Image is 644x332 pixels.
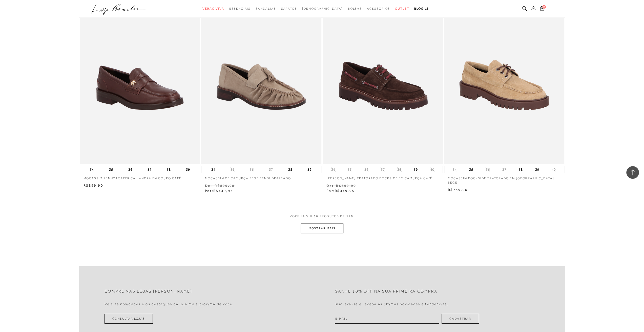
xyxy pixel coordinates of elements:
[550,167,557,172] button: 40
[205,184,212,188] small: De:
[396,167,403,172] button: 38
[215,184,235,188] small: R$899,90
[301,224,343,233] button: MOSTRAR MAIS
[105,289,192,294] h2: Compre nas lojas [PERSON_NAME]
[290,214,313,218] span: VOCê JÁ VIU
[330,167,337,172] button: 34
[205,189,233,193] span: Por:
[201,173,321,181] a: MOCASSIM DE CAMURÇA BEGE FENDI DRAPEADO
[256,7,276,10] span: Sandálias
[84,183,103,187] span: R$899,90
[306,166,313,173] button: 39
[335,289,438,294] h2: Ganhe 10% off na sua primeira compra
[542,5,546,9] span: 0
[105,314,153,324] a: Consultar Lojas
[287,166,294,173] button: 38
[414,4,429,13] a: BLOG LB
[429,167,436,172] button: 40
[267,167,275,172] button: 37
[281,4,297,13] a: categoryNavScreenReaderText
[302,4,343,13] a: noSubCategoriesText
[367,4,390,13] a: categoryNavScreenReaderText
[314,214,318,224] span: 36
[335,189,355,193] span: R$449,95
[80,173,200,181] a: MOCASSIM PENNY LOAFER CALIANDRA EM COURO CAFÉ
[448,188,468,192] span: R$759,90
[442,314,479,324] button: Cadastrar
[444,173,564,185] a: MOCASSIM DOCKSIDE TRATORADO EM [GEOGRAPHIC_DATA] BEGE
[346,167,353,172] button: 35
[414,7,429,10] span: BLOG LB
[484,167,491,172] button: 36
[108,166,115,173] button: 35
[335,314,439,324] input: E-mail
[248,167,255,172] button: 36
[146,166,153,173] button: 37
[538,6,546,12] button: 0
[395,7,409,10] span: Outlet
[326,189,355,193] span: Por:
[229,7,251,10] span: Essenciais
[501,167,508,172] button: 37
[320,214,345,218] span: PRODUTOS DE
[229,4,251,13] a: categoryNavScreenReaderText
[367,7,390,10] span: Acessórios
[323,173,443,181] a: [PERSON_NAME] TRATORADO DOCKSIDE EM CAMURÇA CAFÉ
[336,184,356,188] small: R$899,90
[468,166,475,173] button: 35
[127,166,134,173] button: 36
[281,7,297,10] span: Sapatos
[184,166,192,173] button: 39
[363,167,370,172] button: 36
[88,166,95,173] button: 34
[534,166,541,173] button: 39
[326,184,334,188] small: De:
[379,167,386,172] button: 37
[213,189,233,193] span: R$449,95
[412,166,419,173] button: 39
[348,7,362,10] span: Bolsas
[335,302,448,306] h4: Inscreva-se e receba as últimas novidades e tendências.
[395,4,409,13] a: categoryNavScreenReaderText
[210,166,217,173] button: 34
[202,7,224,10] span: Verão Viva
[256,4,276,13] a: categoryNavScreenReaderText
[229,167,236,172] button: 35
[346,214,353,224] span: 140
[165,166,172,173] button: 38
[451,167,458,172] button: 34
[202,4,224,13] a: categoryNavScreenReaderText
[348,4,362,13] a: categoryNavScreenReaderText
[105,302,234,306] h4: Veja as novidades e os destaques da loja mais próxima de você.
[302,7,343,10] span: [DEMOGRAPHIC_DATA]
[517,166,524,173] button: 38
